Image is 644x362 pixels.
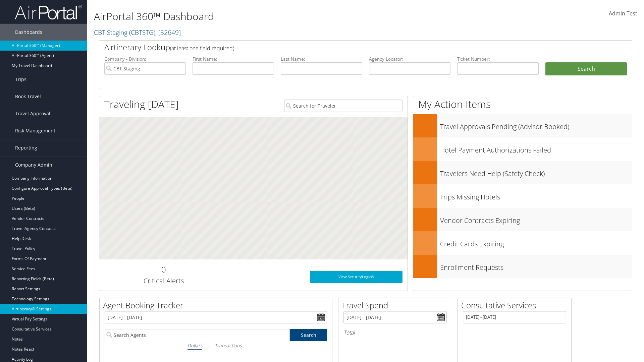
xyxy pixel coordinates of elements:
[413,255,632,278] a: Enrollment Requests
[104,42,583,53] h2: Airtinerary Lookup
[15,88,41,105] span: Book Travel
[94,9,456,23] h1: AirPortal 360™ Dashboard
[440,259,632,272] h3: Enrollment Requests
[15,71,26,88] span: Trips
[104,97,179,111] h1: Traveling [DATE]
[413,137,632,161] a: Hotel Payment Authorizations Failed
[104,276,223,286] h3: Critical Alerts
[94,28,181,37] a: CBT Staging
[343,329,447,336] h6: Total
[413,114,632,137] a: Travel Approvals Pending (Advisor Booked)
[440,189,632,202] h3: Trips Missing Hotels
[105,329,290,341] input: Search Agents
[103,300,332,311] h2: Agent Booking Tracker
[215,342,241,349] i: Transactions
[15,105,50,122] span: Travel Approval
[440,213,632,225] h3: Vendor Contracts Expiring
[413,208,632,231] a: Vendor Contracts Expiring
[129,28,155,37] span: ( CBTSTG )
[461,300,571,311] h2: Consultative Services
[15,4,82,20] img: airportal-logo.png
[15,157,52,173] span: Company Admin
[440,119,632,131] h3: Travel Approvals Pending (Advisor Booked)
[457,56,539,62] label: Ticket Number:
[369,56,450,62] label: Agency Locator:
[193,56,274,62] label: First Name:
[284,100,402,112] input: Search for Traveler
[281,56,362,62] label: Last Name:
[440,166,632,178] h3: Travelers Need Help (Safety Check)
[440,142,632,155] h3: Hotel Payment Authorizations Failed
[15,24,42,41] span: Dashboards
[170,45,234,52] span: (at least one field required)
[104,56,186,62] label: Company - Division:
[155,28,181,37] span: , [ 32649 ]
[342,300,452,311] h2: Travel Spend
[187,342,202,349] i: Dollars
[609,3,637,24] a: Admin Test
[545,62,627,76] button: Search
[15,122,55,139] span: Risk Management
[413,231,632,255] a: Credit Cards Expiring
[609,10,637,17] span: Admin Test
[15,139,37,156] span: Reporting
[104,264,223,275] h2: 0
[413,184,632,208] a: Trips Missing Hotels
[105,341,327,350] div: |
[290,329,327,341] a: Search
[413,161,632,184] a: Travelers Need Help (Safety Check)
[440,236,632,249] h3: Credit Cards Expiring
[310,271,402,283] a: View SecurityLogic®
[413,97,632,111] h1: My Action Items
